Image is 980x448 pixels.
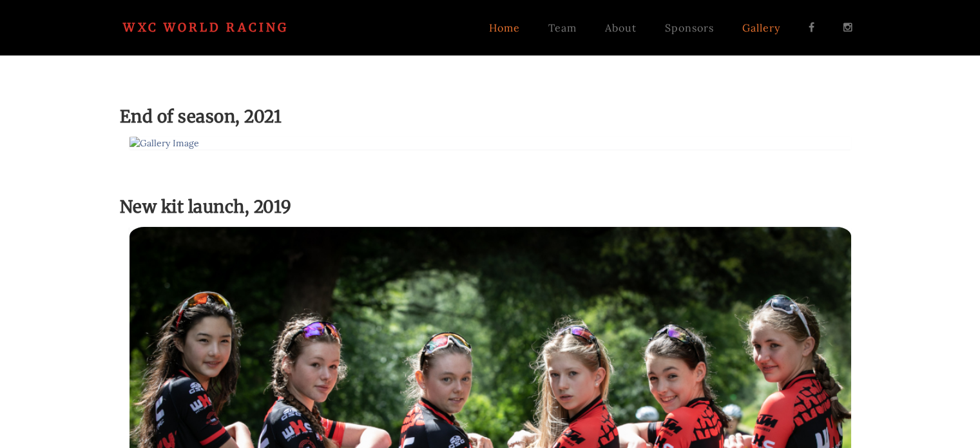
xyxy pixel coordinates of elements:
a: WXC World Racing [113,12,298,44]
a: About [591,12,651,44]
img: Gallery Image [130,137,851,150]
a: Gallery [728,12,794,44]
a: Team [534,12,591,44]
a: Sponsors [651,12,728,44]
h3: New kit launch, 2019 [120,198,861,220]
a: Home [475,12,534,44]
h3: End of season, 2021 [120,108,861,130]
